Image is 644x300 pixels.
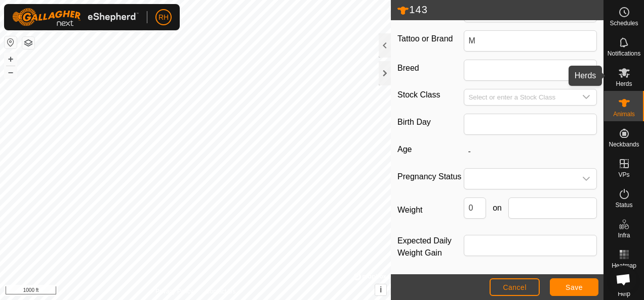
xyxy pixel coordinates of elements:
label: Stock Class [397,89,464,102]
label: Birth Day [397,114,464,131]
span: on [486,202,508,214]
img: Gallagher Logo [12,8,139,26]
label: Tattoo or Brand [397,30,464,47]
span: Save [566,283,583,291]
label: Weight [397,197,464,223]
span: Animals [613,111,635,117]
span: Infra [618,232,630,238]
button: Cancel [490,278,540,296]
div: dropdown trigger [576,169,596,189]
span: VPs [618,172,629,178]
span: Herds [616,81,632,87]
label: Pregnancy Status [397,168,464,185]
label: Expected Daily Weight Gain [397,235,464,259]
span: Status [615,202,632,208]
div: Open chat [610,266,637,293]
h2: 143 [397,4,603,17]
button: Map Layers [22,37,34,49]
span: Schedules [610,20,638,26]
button: Save [550,278,598,296]
span: Cancel [503,283,527,291]
span: Heatmap [612,263,636,269]
span: RH [158,12,169,23]
span: Neckbands [609,141,639,147]
a: Contact Us [206,287,235,296]
a: Privacy Policy [155,287,193,296]
button: – [5,66,17,78]
button: i [375,284,386,295]
button: + [5,53,17,65]
div: dropdown trigger [576,89,596,105]
label: Age [397,143,464,156]
label: Breed [397,60,464,77]
span: Help [618,291,630,297]
button: Reset Map [5,36,17,48]
span: Notifications [608,51,640,57]
input: Select or enter a Stock Class [464,89,576,105]
span: i [380,285,382,294]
